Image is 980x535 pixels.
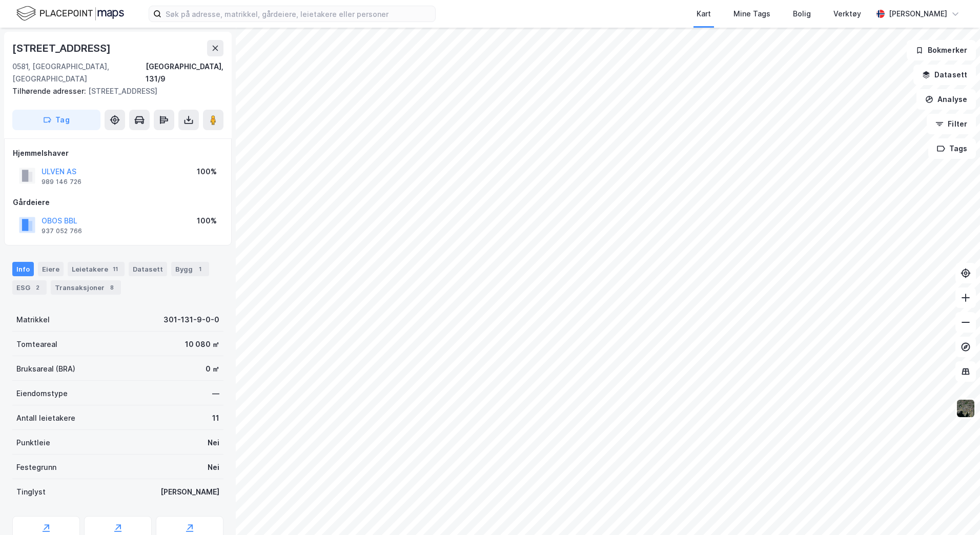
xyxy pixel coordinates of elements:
[42,178,81,186] div: 989 146 726
[212,387,219,400] div: —
[12,87,88,95] span: Tilhørende adresser:
[833,8,861,20] div: Verktøy
[913,65,976,85] button: Datasett
[197,215,217,227] div: 100%
[928,138,976,159] button: Tags
[195,264,205,274] div: 1
[16,412,75,424] div: Antall leietakere
[16,437,50,449] div: Punktleie
[929,486,980,535] iframe: Chat Widget
[927,114,976,134] button: Filter
[68,262,125,276] div: Leietakere
[733,8,770,20] div: Mine Tags
[12,262,34,276] div: Info
[13,147,223,159] div: Hjemmelshaver
[907,40,976,60] button: Bokmerker
[13,196,223,209] div: Gårdeiere
[212,412,219,424] div: 11
[16,387,68,400] div: Eiendomstype
[38,262,64,276] div: Eiere
[16,486,46,498] div: Tinglyst
[197,166,217,178] div: 100%
[146,60,223,85] div: [GEOGRAPHIC_DATA], 131/9
[12,85,215,97] div: [STREET_ADDRESS]
[51,280,121,295] div: Transaksjoner
[12,280,47,295] div: ESG
[12,60,146,85] div: 0581, [GEOGRAPHIC_DATA], [GEOGRAPHIC_DATA]
[889,8,947,20] div: [PERSON_NAME]
[160,486,219,498] div: [PERSON_NAME]
[16,461,56,474] div: Festegrunn
[208,437,219,449] div: Nei
[107,282,117,293] div: 8
[110,264,120,274] div: 11
[171,262,209,276] div: Bygg
[161,6,435,22] input: Søk på adresse, matrikkel, gårdeiere, leietakere eller personer
[16,5,124,23] img: logo.f888ab2527a4732fd821a326f86c7f29.svg
[32,282,43,293] div: 2
[697,8,711,20] div: Kart
[12,110,100,130] button: Tag
[12,40,113,56] div: [STREET_ADDRESS]
[208,461,219,474] div: Nei
[164,314,219,326] div: 301-131-9-0-0
[185,338,219,351] div: 10 080 ㎡
[916,89,976,110] button: Analyse
[129,262,167,276] div: Datasett
[929,486,980,535] div: Kontrollprogram for chat
[206,363,219,375] div: 0 ㎡
[16,314,50,326] div: Matrikkel
[793,8,811,20] div: Bolig
[16,338,57,351] div: Tomteareal
[42,227,82,235] div: 937 052 766
[16,363,75,375] div: Bruksareal (BRA)
[956,399,975,418] img: 9k=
